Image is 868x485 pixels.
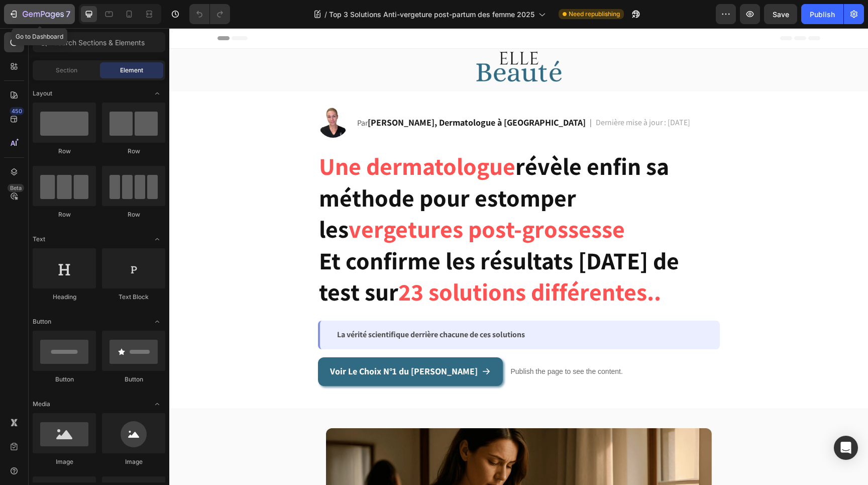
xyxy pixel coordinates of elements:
strong: 23 solutions différentes.. [229,248,492,279]
span: Save [773,10,789,19]
div: Row [33,147,96,156]
a: Voir Le Choix N°1 du [PERSON_NAME] [149,329,334,357]
button: Save [764,4,797,24]
iframe: Design area [169,28,868,485]
span: Toggle open [149,314,165,330]
div: Row [102,210,165,219]
div: Button [33,375,96,384]
span: Need republishing [569,10,620,19]
div: Row [102,147,165,156]
strong: Voir Le Choix N°1 du [PERSON_NAME] [161,337,308,349]
strong: [PERSON_NAME], Dermatologue à [GEOGRAPHIC_DATA] [198,88,416,100]
span: Toggle open [149,396,165,412]
strong: Une dermatologue [150,122,346,154]
span: Button [33,317,51,326]
span: Top 3 Solutions Anti-vergeture post-partum des femme 2025 [329,9,534,20]
div: Beta [8,184,24,192]
button: 7 [4,4,75,24]
div: Row [33,210,96,219]
strong: vergetures post-grossesse [179,185,456,217]
div: 450 [10,107,24,115]
div: Button [102,375,165,384]
button: Publish [801,4,843,24]
div: Text Block [102,293,165,302]
span: / [324,9,327,20]
strong: La vérité scientifique derrière chacune de ces solutions [168,301,356,312]
div: Image [33,457,96,466]
p: Dernière mise à jour : [DATE] [426,88,521,101]
span: Par [188,89,198,100]
span: Toggle open [149,231,165,247]
strong: révèle enfin sa méthode pour estomper les [150,122,500,217]
div: Heading [33,293,96,302]
p: Publish the page to see the content. [342,338,454,349]
p: 7 [66,8,70,20]
div: Publish [810,9,835,20]
input: Search Sections & Elements [33,32,165,52]
div: Open Intercom Messenger [834,436,858,460]
span: Toggle open [149,85,165,102]
span: Media [33,400,50,409]
div: Image [102,457,165,466]
span: Layout [33,89,52,98]
div: Undo/Redo [189,4,230,24]
span: Text [33,235,45,244]
p: | [420,88,422,101]
strong: Et confirme les résultats [DATE] de test sur [150,217,510,279]
span: Element [120,66,143,75]
span: Section [56,66,77,75]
